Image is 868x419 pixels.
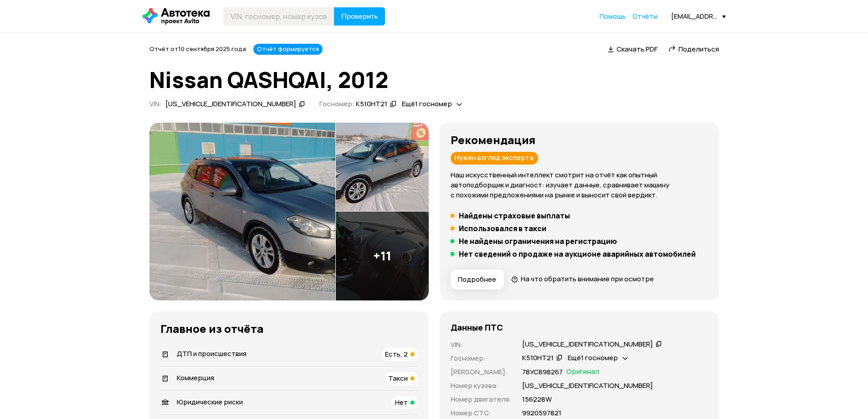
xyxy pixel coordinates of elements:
div: К510НТ21 [356,99,387,109]
p: 156228W [522,394,552,404]
span: Госномер: [319,99,354,109]
p: Номер двигателя : [451,394,511,404]
span: Такси [388,373,408,383]
span: Отчёт от 10 сентября 2025 года [149,45,246,53]
h5: Нет сведений о продаже на аукционе аварийных автомобилей [459,249,696,259]
h5: Не найдены ограничения на регистрацию [459,237,617,246]
h3: Главное из отчёта [160,322,418,335]
span: Ещё 1 госномер [402,99,452,109]
span: Поделиться [678,44,719,54]
p: [PERSON_NAME] : [451,367,511,377]
p: Номер кузова : [451,381,511,391]
span: Помощь [600,12,626,21]
a: Поделиться [668,44,719,54]
span: Оригинал [566,367,599,377]
div: [US_VEHICLE_IDENTIFICATION_NUMBER] [522,340,653,349]
div: К510НТ21 [522,353,554,363]
span: Проверить [341,13,378,20]
span: Юридические риски [177,397,243,407]
h5: Использовался в такси [459,224,546,233]
span: VIN : [149,99,162,109]
span: Подробнее [458,275,496,284]
span: Отчёты [632,12,657,21]
span: Ещё 1 госномер [568,353,618,362]
h4: Данные ПТС [451,322,503,332]
span: ДТП и происшествия [177,349,247,358]
a: На что обратить внимание при осмотре [511,274,654,284]
p: Наш искусственный интеллект смотрит на отчёт как опытный автоподборщик и диагност: изучает данные... [451,170,708,200]
span: На что обратить внимание при осмотре [521,274,654,284]
a: Скачать PDF [608,44,657,54]
span: Скачать PDF [616,44,657,54]
p: [US_VEHICLE_IDENTIFICATION_NUMBER] [522,381,653,391]
button: Проверить [334,7,385,26]
div: [EMAIL_ADDRESS][DOMAIN_NAME] [671,12,726,21]
h5: Найдены страховые выплаты [459,211,570,220]
a: Отчёты [632,12,657,21]
button: Подробнее [451,269,504,290]
p: 9920597821 [522,408,561,418]
p: 78УС898267 [522,367,563,377]
p: Номер СТС : [451,408,511,418]
div: [US_VEHICLE_IDENTIFICATION_NUMBER] [165,99,296,109]
div: Нужен взгляд эксперта [451,152,538,165]
h3: Рекомендация [451,134,708,146]
p: Госномер : [451,353,511,363]
p: VIN : [451,340,511,350]
h1: Nissan QASHQAI, 2012 [149,67,719,92]
input: VIN, госномер, номер кузова [223,7,334,26]
span: Коммерция [177,373,214,383]
span: Есть, 2 [385,349,408,359]
span: Нет [395,398,408,407]
div: Отчёт формируется [253,44,323,55]
a: Помощь [600,12,626,21]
